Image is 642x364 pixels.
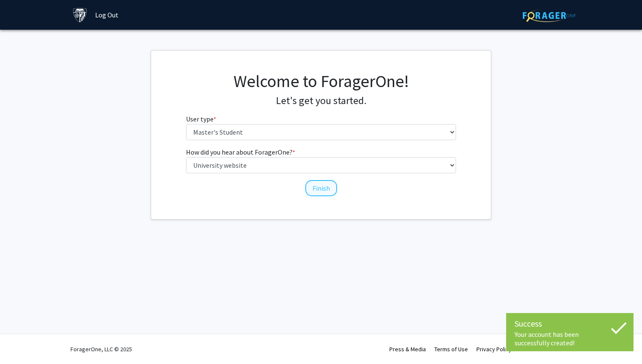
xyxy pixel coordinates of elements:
[186,71,456,91] h1: Welcome to ForagerOne!
[515,330,625,347] div: Your account has been successfully created!
[186,114,216,124] label: User type
[186,95,456,107] h4: Let's get you started.
[73,8,87,23] img: Johns Hopkins University Logo
[186,147,295,157] label: How did you hear about ForagerOne?
[6,326,36,358] iframe: Chat
[476,345,512,353] a: Privacy Policy
[515,317,625,330] div: Success
[305,180,337,196] button: Finish
[389,345,426,353] a: Press & Media
[70,334,132,364] div: ForagerOne, LLC © 2025
[434,345,468,353] a: Terms of Use
[523,9,576,22] img: ForagerOne Logo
